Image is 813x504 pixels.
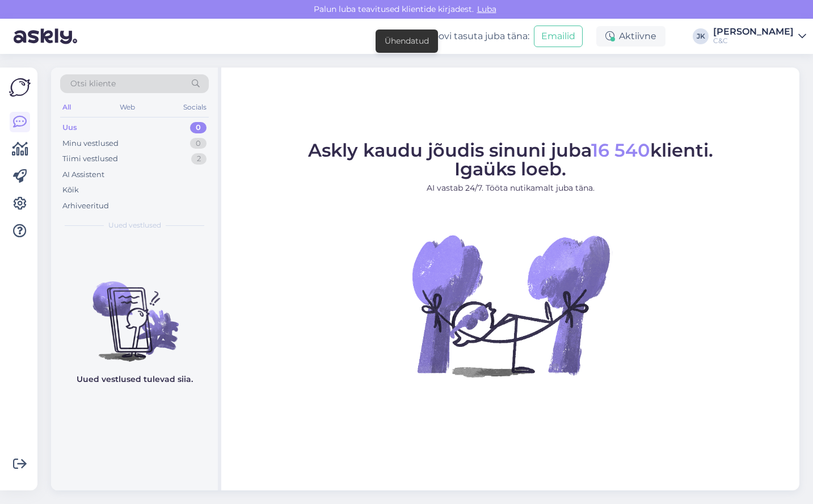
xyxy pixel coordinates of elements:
div: AI Assistent [62,169,104,180]
span: Uued vestlused [108,220,161,230]
div: 0 [190,138,207,149]
div: JK [693,28,709,44]
img: No chats [51,261,218,363]
img: Askly Logo [9,77,31,98]
p: AI vastab 24/7. Tööta nutikamalt juba täna. [308,182,713,194]
div: Proovi tasuta juba täna: [402,30,529,43]
p: Uued vestlused tulevad siia. [77,373,193,385]
button: Emailid [534,26,583,47]
div: Aktiivne [596,26,665,47]
div: 2 [191,153,207,165]
span: Luba [474,4,500,14]
span: 16 540 [591,139,650,161]
div: Tiimi vestlused [62,153,118,165]
div: Minu vestlused [62,138,119,149]
div: All [60,100,73,115]
div: Arhiveeritud [62,200,109,212]
img: No Chat active [408,203,613,408]
span: Askly kaudu jõudis sinuni juba klienti. Igaüks loeb. [308,139,713,180]
div: C&C [713,36,794,45]
a: [PERSON_NAME]C&C [713,27,806,45]
div: Uus [62,122,77,133]
div: Ühendatud [385,35,429,47]
div: Kõik [62,184,79,196]
span: Otsi kliente [70,78,116,90]
div: [PERSON_NAME] [713,27,794,36]
div: Socials [181,100,209,115]
div: Web [117,100,137,115]
div: 0 [190,122,207,133]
